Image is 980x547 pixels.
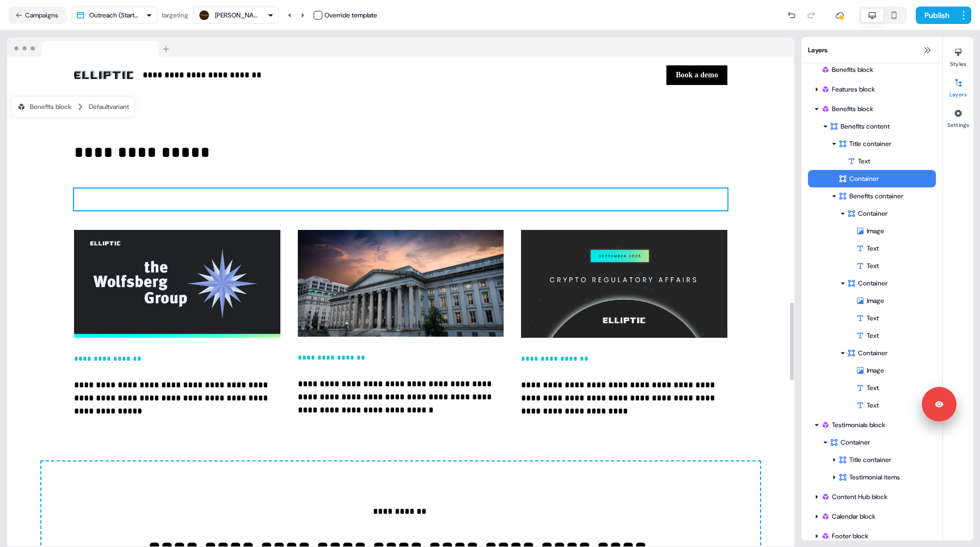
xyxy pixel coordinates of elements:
div: Benefits block [17,101,71,112]
div: ContainerImageTextText [808,205,936,275]
div: Benefits blockBenefits contentTitle containerTextContainerBenefits containerContainerImageTextTex... [808,100,936,414]
div: Footer block [821,531,932,542]
div: Default variant [89,101,129,112]
div: Image [808,292,936,309]
button: Layers [943,74,973,98]
div: Content Hub block [808,488,936,506]
div: Text [808,327,936,344]
div: Text [856,330,936,341]
div: Container [830,437,932,448]
div: Title containerText [808,135,936,170]
div: Image [808,222,936,240]
button: Settings [943,105,973,129]
button: Campaigns [9,7,67,24]
div: [PERSON_NAME] & Co. [215,10,259,21]
div: Text [856,400,936,411]
div: Outreach (Starter) [89,10,142,21]
div: Content Hub block [821,491,932,502]
div: Image [856,365,936,376]
button: Publish [916,7,956,24]
div: ContainerImageTextText [808,344,936,414]
div: Image [856,226,936,236]
div: Calendar block [808,508,936,525]
div: Benefits contentTitle containerTextContainerBenefits containerContainerImageTextTextContainerImag... [808,118,936,414]
div: ContainerTitle containerTestimonial items [808,434,936,486]
img: Image [521,230,727,338]
div: Book a demo [405,65,727,85]
div: Text [856,313,936,324]
div: Benefits container [838,191,932,202]
div: Text [808,397,936,414]
div: Title container [808,451,936,469]
div: Footer block [808,527,936,545]
button: [PERSON_NAME] & Co. [193,7,279,24]
div: Testimonial items [808,469,936,486]
div: Testimonial items [838,472,932,483]
div: Benefits block [808,61,936,78]
div: ContainerImageTextText [808,275,936,344]
div: Benefits block [821,64,932,75]
div: Text [808,153,936,170]
div: Override template [324,10,377,21]
div: Text [808,257,936,275]
button: Styles [943,44,973,68]
div: Text [808,309,936,327]
div: Benefits content [830,121,932,132]
img: Image [74,230,280,338]
div: Text [856,260,936,271]
div: Image [856,295,936,306]
div: Text [847,156,936,167]
div: Title container [838,454,932,465]
div: Benefits block [821,104,932,114]
div: Text [808,379,936,397]
img: Image [298,230,504,337]
div: Container [847,348,932,358]
div: Calendar block [821,511,932,522]
div: Layers [801,37,942,63]
div: Benefits containerContainerImageTextTextContainerImageTextTextContainerImageTextText [808,187,936,414]
div: Title container [838,138,932,149]
div: Container [847,208,932,219]
div: Testimonials block [821,420,932,430]
img: Browser topbar [7,38,174,57]
div: Container [808,170,936,187]
div: Text [856,382,936,393]
div: Container [847,278,932,289]
div: Features block [821,84,932,95]
div: Text [856,243,936,254]
div: Text [808,240,936,257]
button: Book a demo [666,65,727,85]
div: Testimonials blockContainerTitle containerTestimonial items [808,416,936,486]
div: targeting [162,10,188,21]
div: Features block [808,81,936,98]
div: Image [808,362,936,379]
div: Container [838,173,932,184]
